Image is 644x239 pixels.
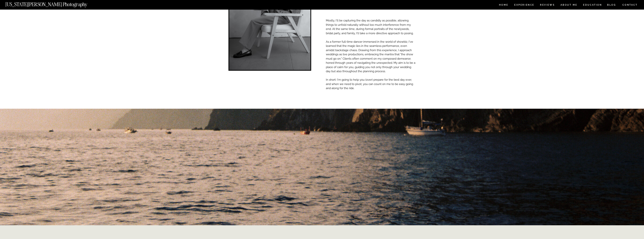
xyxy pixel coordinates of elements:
a: REVIEWS [540,4,554,7]
a: EDUCATION [583,4,602,7]
a: [US_STATE][PERSON_NAME] Photography [5,2,100,5]
a: ABOUT ME [560,4,577,7]
p: Mostly, I'll be capturing the day as candidly as possible, allowing things to unfold naturally wi... [326,18,416,118]
a: HOME [498,4,509,7]
a: BLOG [607,4,616,7]
a: CONTACT [622,3,638,7]
a: Experience [514,4,534,7]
